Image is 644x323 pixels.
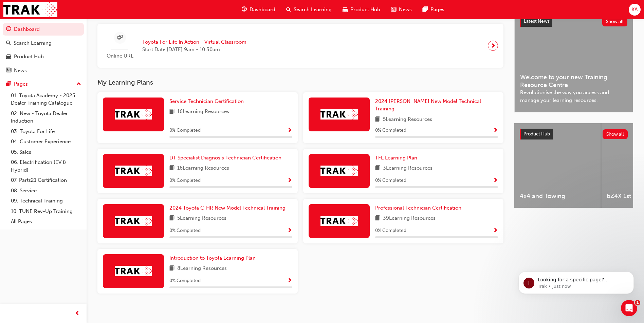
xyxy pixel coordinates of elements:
[520,16,627,27] a: Latest NewsShow all
[375,98,498,113] a: 2024 [PERSON_NAME] New Model Technical Training
[375,227,406,235] span: 0 % Completed
[8,186,84,196] a: 08. Service
[115,166,152,176] img: Trak
[320,166,358,176] img: Trak
[8,196,84,206] a: 09. Technical Training
[375,154,420,162] a: TFL Learning Plan
[281,3,337,17] a: search-iconSearch Learning
[635,300,640,305] span: 1
[169,155,281,161] span: DT Specialist Diagnosis Technician Certification
[169,205,286,211] span: 2024 Toyota C-HR New Model Technical Training
[375,98,481,112] span: 2024 [PERSON_NAME] New Model Technical Training
[117,34,123,42] span: sessionType_ONLINE_URL-icon
[242,5,247,14] span: guage-icon
[75,309,80,318] span: prev-icon
[417,3,450,17] a: pages-iconPages
[250,6,275,14] span: Dashboard
[343,5,348,14] span: car-icon
[383,214,436,223] span: 39 Learning Resources
[103,52,137,60] span: Online URL
[423,5,428,14] span: pages-icon
[8,136,84,147] a: 04. Customer Experience
[287,227,292,235] button: Show Progress
[514,10,633,112] a: Latest NewsShow allWelcome to your new Training Resource CentreRevolutionise the way you access a...
[520,73,627,89] span: Welcome to your new Training Resource Centre
[103,29,498,63] a: Online URLToyota For Life In Action - Virtual ClassroomStart Date:[DATE] 9am - 10:30am
[287,176,292,185] button: Show Progress
[169,254,258,262] a: Introduction to Toyota Learning Plan
[3,2,57,17] img: Trak
[76,80,81,89] span: up-icon
[177,264,227,273] span: 8 Learning Resources
[287,126,292,135] button: Show Progress
[386,3,417,17] a: news-iconNews
[493,126,498,135] button: Show Progress
[14,80,28,88] div: Pages
[3,22,84,78] button: DashboardSearch LearningProduct HubNews
[115,266,152,276] img: Trak
[383,164,433,173] span: 3 Learning Resources
[6,54,11,60] span: car-icon
[6,68,11,74] span: news-icon
[514,123,601,208] a: 4x4 and Towing
[493,128,498,134] span: Show Progress
[602,17,628,26] button: Show all
[169,98,246,105] a: Service Technician Certification
[375,177,406,185] span: 0 % Completed
[391,5,396,14] span: news-icon
[287,278,292,284] span: Show Progress
[8,175,84,186] a: 07. Parts21 Certification
[142,38,246,46] span: Toyota For Life In Action - Virtual Classroom
[621,300,637,316] iframe: Intercom live chat
[3,37,84,49] a: Search Learning
[493,176,498,185] button: Show Progress
[375,214,380,223] span: book-icon
[6,81,11,87] span: pages-icon
[8,108,84,126] a: 02. New - Toyota Dealer Induction
[320,109,358,120] img: Trak
[14,53,44,61] div: Product Hub
[8,216,84,227] a: All Pages
[337,3,386,17] a: car-iconProduct Hub
[493,227,498,235] button: Show Progress
[6,40,11,46] span: search-icon
[8,90,84,108] a: 01. Toyota Academy - 2025 Dealer Training Catalogue
[491,41,496,50] span: next-icon
[169,154,284,162] a: DT Specialist Diagnosis Technician Certification
[603,129,628,139] button: Show all
[399,6,412,14] span: News
[287,178,292,184] span: Show Progress
[169,98,244,104] span: Service Technician Certification
[3,78,84,90] button: Pages
[294,6,332,14] span: Search Learning
[375,115,380,124] span: book-icon
[142,46,246,53] span: Start Date: [DATE] 9am - 10:30am
[524,18,550,24] span: Latest News
[383,115,432,124] span: 5 Learning Resources
[520,129,628,139] a: Product HubShow all
[520,192,595,200] span: 4x4 and Towing
[169,177,201,185] span: 0 % Completed
[350,6,380,14] span: Product Hub
[8,126,84,137] a: 03. Toyota For Life
[115,109,152,120] img: Trak
[169,255,256,261] span: Introduction to Toyota Learning Plan
[14,39,52,47] div: Search Learning
[375,127,406,134] span: 0 % Completed
[520,89,627,104] span: Revolutionise the way you access and manage your learning resources.
[631,6,638,14] span: KA
[523,131,550,137] span: Product Hub
[8,206,84,217] a: 10. TUNE Rev-Up Training
[115,216,152,226] img: Trak
[169,127,201,134] span: 0 % Completed
[430,6,444,14] span: Pages
[169,264,174,273] span: book-icon
[3,50,84,63] a: Product Hub
[3,23,84,36] a: Dashboard
[375,164,380,173] span: book-icon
